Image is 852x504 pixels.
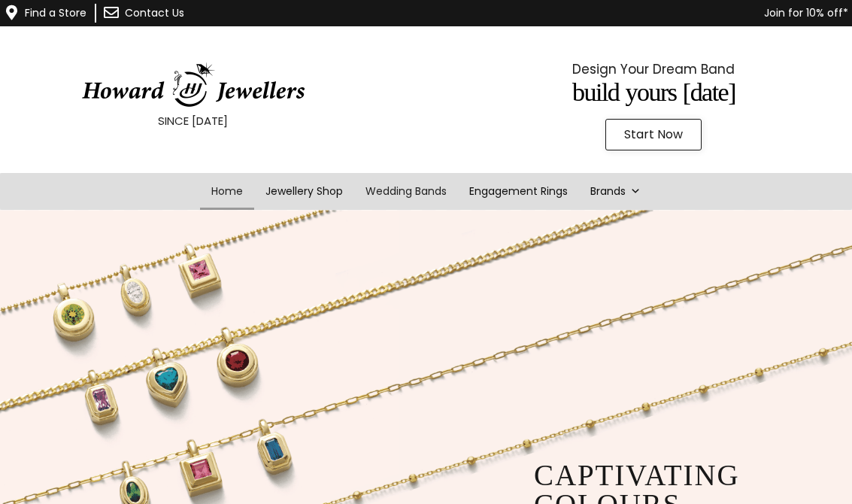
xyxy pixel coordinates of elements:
img: HowardJewellersLogo-04 [80,62,306,108]
a: Contact Us [125,5,184,20]
a: Home [200,173,254,210]
a: Find a Store [25,5,86,20]
p: Design Your Dream Band [499,58,809,80]
span: Build Yours [DATE] [572,78,735,106]
a: Brands [579,173,652,210]
a: Engagement Rings [458,173,579,210]
p: SINCE [DATE] [38,111,348,131]
a: Start Now [605,119,702,150]
span: Start Now [624,129,683,141]
a: Wedding Bands [354,173,458,210]
p: Join for 10% off* [264,4,848,23]
a: Jewellery Shop [254,173,354,210]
